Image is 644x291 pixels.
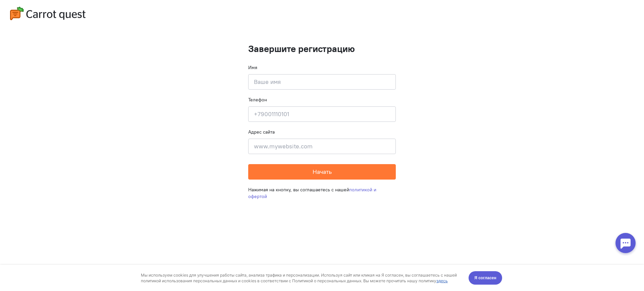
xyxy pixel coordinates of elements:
input: www.mywebsite.com [248,139,396,154]
label: Телефон [248,96,267,103]
button: Я согласен [469,6,502,20]
label: Имя [248,64,257,71]
input: +79001110101 [248,106,396,122]
span: Я согласен [474,10,496,16]
button: Начать [248,164,396,180]
span: Начать [313,168,332,176]
a: политикой и офертой [248,187,376,199]
input: Ваше имя [248,74,396,90]
div: Мы используем cookies для улучшения работы сайта, анализа трафика и персонализации. Используя сай... [141,7,461,19]
img: carrot-quest-logo.svg [10,7,86,20]
label: Адрес сайта [248,129,275,135]
a: здесь [436,13,448,18]
h1: Завершите регистрацию [248,44,396,54]
div: Нажимая на кнопку, вы соглашаетесь с нашей [248,180,396,206]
